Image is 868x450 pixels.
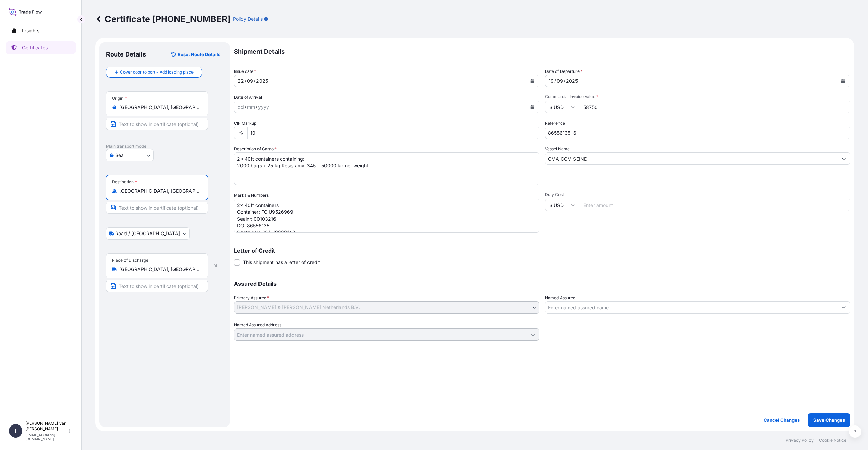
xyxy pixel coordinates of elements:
input: Enter percentage between 0 and 10% [247,127,539,139]
div: year, [565,77,579,85]
span: Date of Departure [545,68,582,75]
div: day, [237,77,245,85]
button: Show suggestions [527,328,539,341]
button: [PERSON_NAME] & [PERSON_NAME] Netherlands B.V. [234,301,539,314]
span: Issue date [234,68,256,75]
input: Type to search vessel name or IMO [545,152,838,165]
a: Privacy Policy [786,438,814,443]
input: Text to appear on certificate [106,280,208,292]
div: day, [548,77,554,85]
button: Show suggestions [838,152,850,165]
button: Cancel Changes [758,413,805,427]
span: Commercial Invoice Value [545,94,850,99]
p: Save Changes [813,417,845,423]
p: Policy Details [233,16,263,22]
input: Place of Discharge [119,266,200,273]
p: Certificates [22,44,48,51]
div: / [245,77,246,85]
input: Enter amount [579,101,850,113]
p: Shipment Details [234,42,850,61]
div: / [564,77,565,85]
a: Certificates [6,41,76,54]
button: Cover door to port - Add loading place [106,67,202,78]
p: Route Details [106,50,146,59]
div: / [254,77,255,85]
input: Named Assured Address [234,328,527,341]
label: CIF Markup [234,120,256,127]
label: Vessel Name [545,146,570,152]
div: day, [237,103,245,111]
div: Origin [112,96,127,101]
input: Origin [119,104,200,111]
button: Reset Route Details [168,49,223,60]
div: Place of Discharge [112,258,148,263]
span: Date of Arrival [234,94,262,101]
div: year, [255,77,269,85]
p: Reset Route Details [178,51,220,58]
p: Insights [22,27,39,34]
span: Sea [115,152,124,159]
button: Calendar [527,76,538,86]
input: Assured Name [545,301,838,314]
p: Letter of Credit [234,248,850,253]
input: Enter booking reference [545,127,850,139]
span: Road / [GEOGRAPHIC_DATA] [115,230,180,237]
div: / [554,77,556,85]
a: Cookie Notice [819,438,846,443]
input: Destination [119,188,200,194]
span: Duty Cost [545,192,850,197]
button: Show suggestions [838,301,850,314]
div: Destination [112,179,137,185]
span: Primary Assured [234,294,269,301]
span: Cover door to port - Add loading place [120,69,194,76]
a: Insights [6,24,76,37]
label: Reference [545,120,565,127]
p: [EMAIL_ADDRESS][DOMAIN_NAME] [25,433,67,441]
button: Calendar [527,101,538,112]
label: Description of Cargo [234,146,277,152]
button: Select transport [106,149,154,161]
button: Save Changes [808,413,850,427]
p: Main transport mode [106,144,223,149]
input: Enter amount [579,199,850,211]
div: month, [556,77,564,85]
button: Select transport [106,227,190,240]
textarea: 2x 40ft containers Container: FCIU9526969 Sealnr: 00103216 DO: 86556135 Container: OOLU9680143 Se... [234,199,539,233]
span: T [14,428,18,434]
p: [PERSON_NAME] van [PERSON_NAME] [25,421,67,432]
div: month, [246,103,256,111]
label: Named Assured Address [234,322,281,328]
p: Certificate [PHONE_NUMBER] [95,14,230,25]
div: % [234,127,247,139]
p: Assured Details [234,281,850,286]
label: Named Assured [545,294,575,301]
input: Text to appear on certificate [106,202,208,214]
input: Text to appear on certificate [106,118,208,130]
div: year, [257,103,270,111]
p: Cancel Changes [764,417,800,423]
div: / [245,103,246,111]
div: month, [246,77,254,85]
label: Marks & Numbers [234,192,269,199]
button: Calendar [838,76,849,86]
span: This shipment has a letter of credit [243,259,320,266]
div: / [256,103,257,111]
span: [PERSON_NAME] & [PERSON_NAME] Netherlands B.V. [237,304,360,311]
textarea: 2x 40ft containers containing: 2000 bags x 25 kg Resistamyl 345 = 50000 kg net weight [234,152,539,185]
